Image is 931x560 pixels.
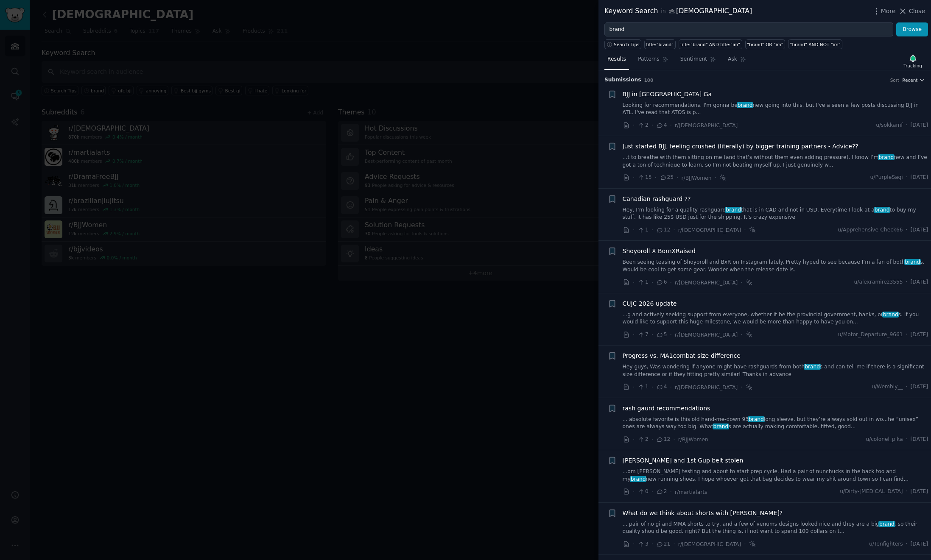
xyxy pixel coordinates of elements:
a: Progress vs. MA1combat size difference [623,351,741,360]
span: brand [804,364,820,370]
span: · [741,330,742,339]
span: 4 [656,122,667,129]
a: Hey, I’m looking for a quality rashguardbrandthat is in CAD and not in USD. Everytime I look at a... [623,206,928,221]
span: Patterns [638,56,659,63]
span: · [673,226,675,234]
span: · [633,540,635,549]
span: · [633,278,635,287]
span: brand [713,423,729,429]
a: "brand" AND NOT "im" [788,39,842,49]
span: Ask [728,56,737,63]
a: Sentiment [677,53,719,70]
a: BJJ in [GEOGRAPHIC_DATA] Ga [623,90,712,99]
span: brand [630,476,646,482]
span: u/Motor_Departure_9661 [838,331,903,339]
span: [DATE] [911,436,928,443]
span: r/[DEMOGRAPHIC_DATA] [675,123,738,128]
span: · [633,383,635,392]
span: u/Apprehensive-Check66 [838,226,903,234]
span: 3 [637,540,648,548]
span: [DATE] [911,383,928,391]
span: · [906,540,908,548]
span: brand [882,312,899,318]
div: Sort [890,77,900,83]
a: rash gaurd recommendations [623,404,710,413]
a: Looking for recommendations. I'm gonna bebrandnew going into this, but I've a seen a few posts di... [623,102,928,117]
span: · [744,540,746,549]
span: 25 [660,174,674,181]
span: u/sokkamf [876,122,903,129]
span: 2 [637,122,648,129]
span: r/[DEMOGRAPHIC_DATA] [675,332,738,338]
span: · [651,226,653,234]
button: More [872,7,896,16]
span: 5 [656,331,667,339]
span: u/Wembly__ [872,383,903,391]
span: [DATE] [911,279,928,286]
span: [DATE] [911,488,928,496]
span: Sentiment [680,56,707,63]
a: ... pair of no gi and MMA shorts to try, and a few of venums designs looked nice and they are a b... [623,521,928,535]
span: · [906,383,908,391]
span: · [906,279,908,286]
span: CUJC 2026 update [623,299,677,308]
a: What do we think about shorts with [PERSON_NAME]? [623,509,783,518]
a: ... absolute favorite is this old hand-me-down 93brandlong sleeve, but they’re always sold out in... [623,416,928,431]
span: · [633,330,635,339]
span: · [633,488,635,496]
span: u/colonel_pika [866,436,903,443]
span: · [714,173,716,182]
span: · [741,278,742,287]
span: · [906,436,908,443]
div: Keyword Search [DEMOGRAPHIC_DATA] [604,6,752,17]
span: u/Tenfighters [869,540,903,548]
span: · [670,278,672,287]
span: 12 [656,226,670,234]
div: title:"brand" [646,42,674,47]
div: "brand" OR "im" [747,42,783,47]
span: Close [909,7,925,16]
span: u/alexramirez3555 [854,279,903,286]
span: brand [725,207,741,213]
span: · [651,435,653,444]
span: brand [874,207,890,213]
span: brand [904,259,921,265]
span: · [633,435,635,444]
span: Results [607,56,626,63]
a: [PERSON_NAME] and 1st Gup belt stolen [623,456,744,465]
span: 100 [644,78,654,83]
a: Ask [725,53,749,70]
span: 15 [637,174,651,181]
a: Patterns [635,53,671,70]
span: 0 [637,488,648,496]
span: · [670,488,672,496]
span: 1 [637,279,648,286]
span: · [670,330,672,339]
span: brand [878,154,895,160]
span: r/BJJWomen [682,175,712,181]
span: Canadian rashguard ?? [623,195,691,203]
span: r/BJJWomen [678,437,708,443]
span: 2 [656,488,667,496]
span: · [633,173,635,182]
span: 2 [637,436,648,443]
span: · [741,383,742,392]
span: · [673,435,675,444]
span: · [651,330,653,339]
span: Recent [902,77,917,83]
span: 7 [637,331,648,339]
a: "brand" OR "im" [745,39,785,49]
span: u/Dirty-[MEDICAL_DATA] [840,488,903,496]
span: r/[DEMOGRAPHIC_DATA] [678,541,741,547]
span: Just started BJJ, feeling crushed (literally) by bigger training partners - Advice?? [623,142,858,151]
span: More [881,7,896,16]
a: title:"brand" AND title:"im" [679,39,742,49]
button: Search Tips [604,39,641,49]
span: · [651,121,653,130]
a: Been seeing teasing of Shoyoroll and BxR on Instagram lately. Pretty hyped to see because I’m a f... [623,259,928,273]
